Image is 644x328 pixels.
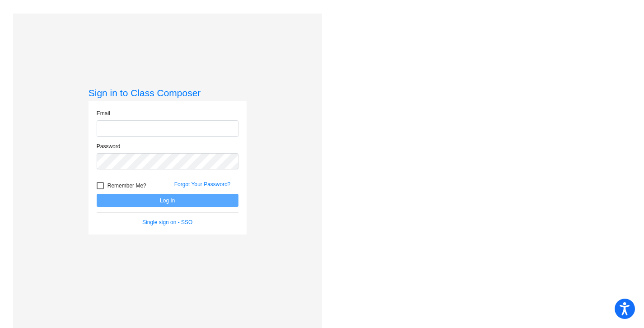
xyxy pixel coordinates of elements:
[174,181,231,187] a: Forgot Your Password?
[89,87,247,98] h3: Sign in to Class Composer
[107,180,146,191] span: Remember Me?
[97,142,121,150] label: Password
[97,194,238,207] button: Log In
[142,219,192,225] a: Single sign on - SSO
[97,109,110,117] label: Email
